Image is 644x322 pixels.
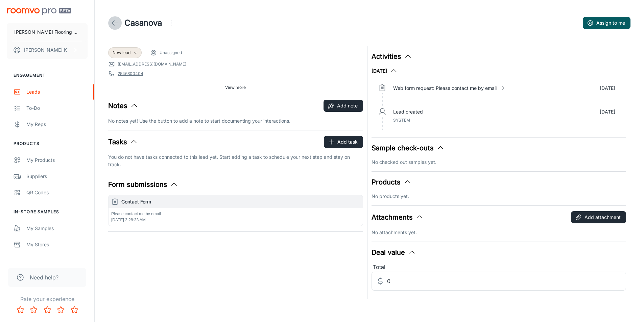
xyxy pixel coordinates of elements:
[118,71,143,77] a: 2546300404
[324,100,363,112] button: Add note
[26,173,88,180] div: Suppliers
[26,225,88,232] div: My Samples
[108,153,363,168] p: You do not have tasks connected to this lead yet. Start adding a task to schedule your next step ...
[26,189,88,196] div: QR Codes
[54,303,68,317] button: Rate 4 star
[14,28,80,36] p: [PERSON_NAME] Flooring Center Inc
[14,303,27,317] button: Rate 1 star
[26,104,88,112] div: To-do
[108,47,142,58] div: New lead
[225,84,246,91] span: View more
[113,50,130,56] span: New lead
[600,108,615,116] p: [DATE]
[393,108,423,116] p: Lead created
[108,117,363,125] p: No notes yet! Use the button to add a note to start documenting your interactions.
[7,23,88,41] button: [PERSON_NAME] Flooring Center Inc
[393,118,410,123] span: System
[118,61,186,67] a: [EMAIL_ADDRESS][DOMAIN_NAME]
[583,17,630,29] button: Assign to me
[600,84,615,92] p: [DATE]
[324,136,363,148] button: Add task
[372,143,445,153] button: Sample check-outs
[387,272,626,291] input: Estimated deal value
[372,177,411,187] button: Products
[68,303,81,317] button: Rate 5 star
[372,51,412,61] button: Activities
[372,247,416,257] button: Deal value
[372,212,424,222] button: Attachments
[121,198,360,205] h6: Contact Form
[571,211,626,223] button: Add attachment
[222,82,248,93] button: View more
[109,195,363,226] button: Contact FormPlease contact me by email[DATE] 3:28:33 AM
[372,158,626,166] p: No checked out samples yet.
[393,84,497,92] p: Web form request: Please contact me by email
[41,303,54,317] button: Rate 3 star
[111,218,146,222] span: [DATE] 3:28:33 AM
[26,156,88,164] div: My Products
[372,229,626,236] p: No attachments yet.
[7,41,88,59] button: [PERSON_NAME] K
[372,193,626,200] p: No products yet.
[372,67,398,75] button: [DATE]
[26,121,88,128] div: My Reps
[108,137,138,147] button: Tasks
[27,303,41,317] button: Rate 2 star
[24,46,67,54] p: [PERSON_NAME] K
[165,16,178,30] button: Open menu
[7,8,71,15] img: Roomvo PRO Beta
[26,241,88,248] div: My Stores
[124,17,162,29] h1: Casanova
[5,295,89,303] p: Rate your experience
[26,88,88,96] div: Leads
[30,273,58,281] span: Need help?
[108,179,178,190] button: Form submissions
[111,211,360,217] p: Please contact me by email
[108,101,138,111] button: Notes
[372,263,626,272] div: Total
[160,50,182,56] span: Unassigned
